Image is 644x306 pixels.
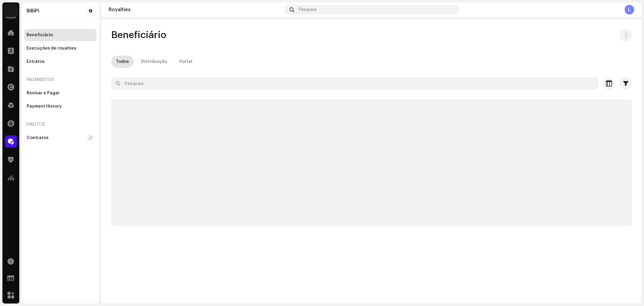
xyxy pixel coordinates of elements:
[24,73,97,87] re-a-nav-header: Pagamentos
[116,56,129,68] div: Todos
[27,8,39,13] div: BiBiPi
[24,132,97,144] re-m-nav-item: Contratos
[27,59,45,64] div: Extratos
[24,42,97,54] re-m-nav-item: Execuções de royalties
[24,100,97,112] re-m-nav-item: Payment History
[299,7,316,12] span: Pesquisa
[141,56,167,68] div: Distribuição
[27,91,60,96] div: Revisar e Pagar
[24,87,97,99] re-m-nav-item: Revisar e Pagar
[179,56,192,68] div: Portal
[27,33,53,37] div: Beneficiário
[109,7,282,12] div: Royalties
[24,56,97,68] re-m-nav-item: Extratos
[27,46,76,51] div: Execuções de royalties
[24,29,97,41] re-m-nav-item: Beneficiário
[625,5,634,15] div: L
[111,77,598,90] input: Pesquisa
[24,117,97,132] re-a-nav-header: Direitos
[5,5,17,17] img: 8570ccf7-64aa-46bf-9f70-61ee3b8451d8
[111,29,166,41] span: Beneficiário
[27,135,49,140] div: Contratos
[27,104,62,109] div: Payment History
